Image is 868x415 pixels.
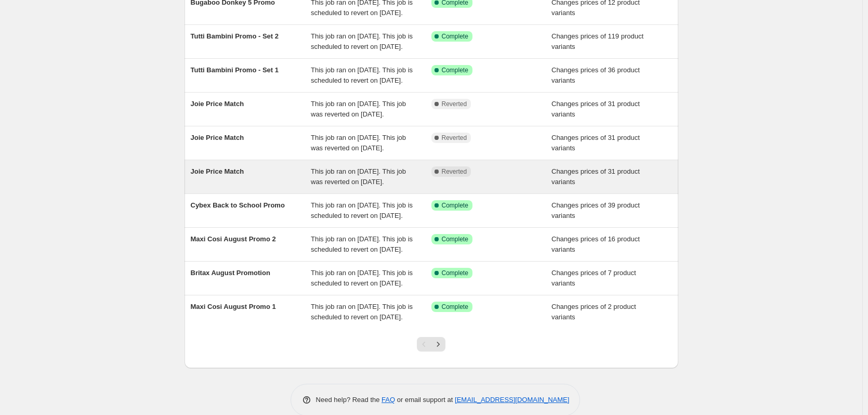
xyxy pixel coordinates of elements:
[191,303,276,310] span: Maxi Cosi August Promo 1
[311,303,413,321] span: This job ran on [DATE]. This job is scheduled to revert on [DATE].
[191,167,244,175] span: Joie Price Match
[191,269,270,277] span: Britax August Promotion
[191,32,279,40] span: Tutti Bambini Promo - Set 2
[442,32,468,41] span: Complete
[551,269,636,287] span: Changes prices of 7 product variants
[551,201,640,219] span: Changes prices of 39 product variants
[382,396,395,404] a: FAQ
[311,32,413,50] span: This job ran on [DATE]. This job is scheduled to revert on [DATE].
[551,100,640,118] span: Changes prices of 31 product variants
[311,269,413,287] span: This job ran on [DATE]. This job is scheduled to revert on [DATE].
[442,269,468,277] span: Complete
[311,167,406,186] span: This job ran on [DATE]. This job was reverted on [DATE].
[191,66,279,74] span: Tutti Bambini Promo - Set 1
[191,134,244,141] span: Joie Price Match
[316,396,382,404] span: Need help? Read the
[442,235,468,243] span: Complete
[442,201,468,210] span: Complete
[417,337,445,352] nav: Pagination
[442,100,467,108] span: Reverted
[442,134,467,142] span: Reverted
[311,100,406,118] span: This job ran on [DATE]. This job was reverted on [DATE].
[311,134,406,152] span: This job ran on [DATE]. This job was reverted on [DATE].
[191,201,285,209] span: Cybex Back to School Promo
[431,337,445,352] button: Next
[551,167,640,186] span: Changes prices of 31 product variants
[311,201,413,219] span: This job ran on [DATE]. This job is scheduled to revert on [DATE].
[191,235,276,243] span: Maxi Cosi August Promo 2
[551,32,643,50] span: Changes prices of 119 product variants
[311,66,413,84] span: This job ran on [DATE]. This job is scheduled to revert on [DATE].
[442,303,468,311] span: Complete
[311,235,413,253] span: This job ran on [DATE]. This job is scheduled to revert on [DATE].
[442,66,468,74] span: Complete
[191,100,244,108] span: Joie Price Match
[442,167,467,176] span: Reverted
[551,134,640,152] span: Changes prices of 31 product variants
[551,235,640,253] span: Changes prices of 16 product variants
[455,396,569,404] a: [EMAIL_ADDRESS][DOMAIN_NAME]
[551,303,636,321] span: Changes prices of 2 product variants
[395,396,455,404] span: or email support at
[551,66,640,84] span: Changes prices of 36 product variants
